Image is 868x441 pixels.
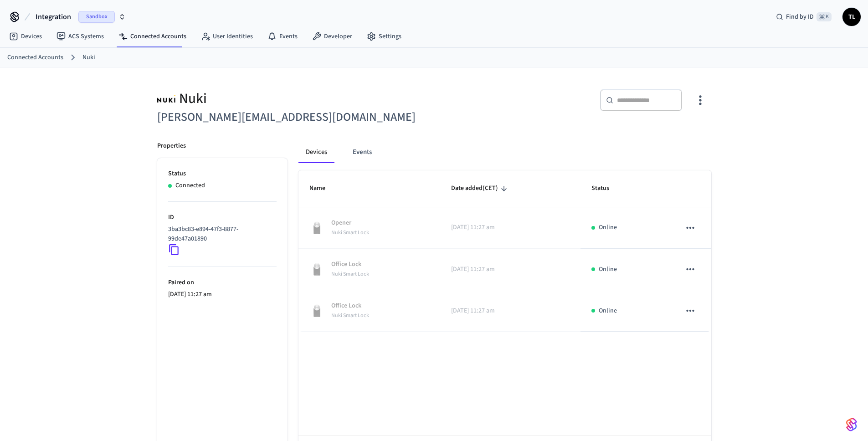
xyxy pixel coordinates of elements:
p: Online [599,265,617,274]
p: Status [168,169,277,179]
a: Developer [305,28,360,45]
p: Online [599,306,617,316]
span: ⌘ K [817,12,832,21]
span: Nuki Smart Lock [331,270,369,278]
p: Online [599,223,617,232]
a: Connected Accounts [7,53,63,62]
a: Devices [2,28,49,45]
p: Office Lock [331,301,369,311]
span: Date added(CET) [451,181,510,195]
p: Properties [157,141,186,151]
h6: [PERSON_NAME][EMAIL_ADDRESS][DOMAIN_NAME] [157,108,429,127]
span: Nuki Smart Lock [331,229,369,236]
img: Nuki Smart Lock 3.0 Pro Black, Front [309,220,324,235]
span: Nuki Smart Lock [331,312,369,319]
button: Events [345,141,379,163]
p: [DATE] 11:27 am [168,290,277,299]
img: Nuki Smart Lock 3.0 Pro Black, Front [309,303,324,318]
div: Nuki [157,89,429,108]
span: Find by ID [786,12,814,21]
button: Devices [298,141,334,163]
a: Nuki [82,53,95,62]
a: Events [260,28,305,45]
img: Nuki Smart Lock 3.0 Pro Black, Front [309,262,324,277]
div: connected account tabs [298,141,711,163]
span: Name [309,181,337,195]
p: [DATE] 11:27 am [451,223,570,232]
a: ACS Systems [49,28,111,45]
span: Integration [36,11,71,22]
p: 3ba3bc83-e894-47f3-8877-99de47a01890 [168,225,273,244]
a: Connected Accounts [111,28,194,45]
table: sticky table [298,170,711,332]
img: SeamLogoGradient.69752ec5.svg [846,417,857,432]
button: TL [842,8,861,26]
a: Settings [360,28,409,45]
p: Opener [331,218,369,228]
p: [DATE] 11:27 am [451,265,570,274]
span: TL [843,9,860,25]
span: Status [591,181,621,195]
p: [DATE] 11:27 am [451,306,570,316]
p: ID [168,213,277,222]
span: Sandbox [78,11,115,23]
p: Paired on [168,278,277,287]
p: Office Lock [331,260,369,269]
p: Connected [175,181,205,190]
div: Find by ID⌘ K [769,9,839,25]
img: Nuki Logo, Square [157,89,175,108]
a: User Identities [194,28,260,45]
